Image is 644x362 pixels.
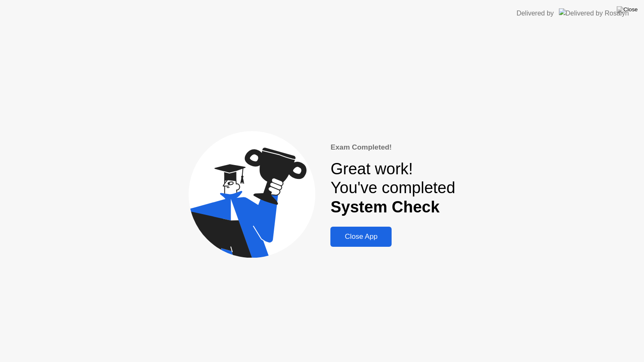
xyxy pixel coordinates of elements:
[330,198,439,216] b: System Check
[333,233,389,241] div: Close App
[330,227,392,247] button: Close App
[617,6,638,13] img: Close
[330,160,455,217] div: Great work! You've completed
[559,8,629,18] img: Delivered by Rosalyn
[517,8,554,18] div: Delivered by
[330,142,455,153] div: Exam Completed!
